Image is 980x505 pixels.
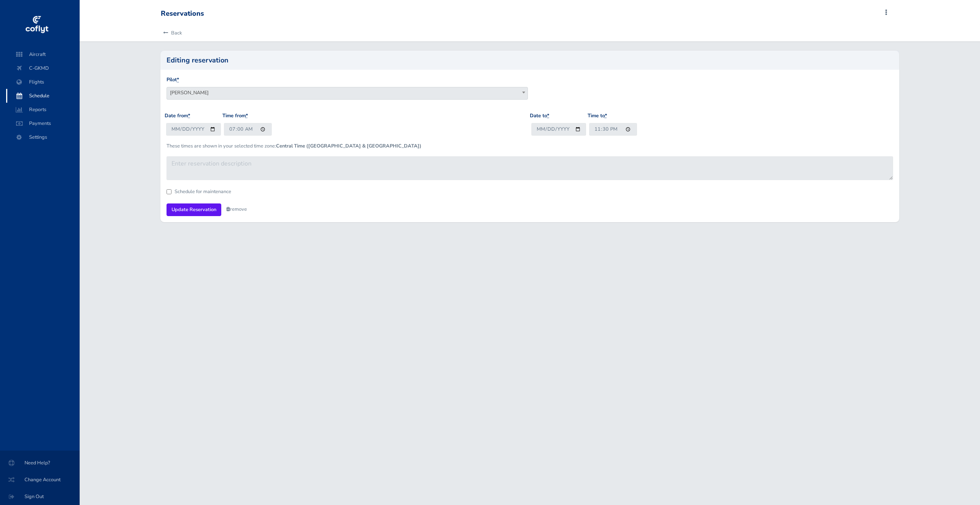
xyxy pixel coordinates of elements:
b: Central Time ([GEOGRAPHIC_DATA] & [GEOGRAPHIC_DATA]) [276,143,421,149]
span: Need Help? [9,456,70,470]
span: Payments [14,116,72,130]
div: Reservations [161,10,204,18]
h2: Editing reservation [167,57,893,64]
label: Date to [530,112,549,120]
abbr: required [188,112,190,119]
span: Change Account [9,473,70,487]
label: Date from [165,112,190,120]
span: Mark Davies [167,87,528,100]
abbr: required [547,112,549,119]
a: Back [161,25,182,41]
span: Flights [14,75,72,89]
span: Aircraft [14,48,72,61]
img: coflyt logo [24,13,49,36]
span: Settings [14,130,72,144]
span: Mark Davies [167,87,528,98]
label: Pilot [167,76,179,84]
span: C-GKMD [14,61,72,75]
a: remove [226,206,247,213]
label: Schedule for maintenance [175,189,231,194]
abbr: required [177,76,179,83]
label: Time from [222,112,248,120]
abbr: required [246,112,248,119]
span: Sign Out [9,490,70,503]
abbr: required [605,112,607,119]
label: Time to [588,112,607,120]
p: These times are shown in your selected time zone: [167,142,893,150]
span: Reports [14,103,72,116]
input: Update Reservation [167,203,221,216]
span: Schedule [14,89,72,103]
